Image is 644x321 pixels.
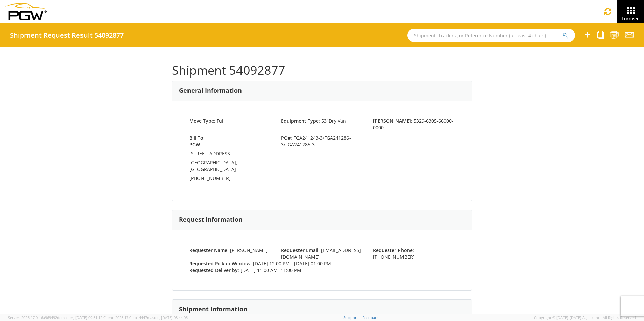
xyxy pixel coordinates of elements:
strong: Requested Deliver by [189,267,238,273]
span: : [EMAIL_ADDRESS][DOMAIN_NAME] [281,247,361,260]
strong: PO# [281,135,291,141]
td: [GEOGRAPHIC_DATA], [GEOGRAPHIC_DATA] [189,159,271,175]
strong: PGW [189,141,200,148]
span: : [DATE] 11:00 AM [189,267,301,273]
span: ▼ [635,16,639,22]
a: Feedback [362,315,379,320]
img: pgw-form-logo-1aaa8060b1cc70fad034.png [5,3,47,20]
strong: Requested Pickup Window [189,260,250,267]
td: [PHONE_NUMBER] [189,175,271,184]
td: [STREET_ADDRESS] [189,150,271,159]
h3: Shipment Information [179,306,247,313]
input: Shipment, Tracking or Reference Number (at least 4 chars) [407,29,575,42]
a: Support [343,315,358,320]
span: : [PHONE_NUMBER] [373,247,415,260]
span: master, [DATE] 09:51:12 [61,315,102,320]
h1: Shipment 54092877 [172,64,472,77]
span: : Full [189,118,225,124]
strong: [PERSON_NAME] [373,118,411,124]
h3: General Information [179,87,242,94]
span: Client: 2025.17.0-cb14447 [103,315,188,320]
span: : 5329-6305-66000-0000 [373,118,453,131]
strong: Requester Phone [373,247,413,253]
span: : [PERSON_NAME] [189,247,268,253]
strong: Move Type [189,118,214,124]
strong: Requester Email [281,247,318,253]
span: Copyright © [DATE]-[DATE] Agistix Inc., All Rights Reserved [534,315,636,320]
span: : FGA241243-3/FGA241286-3/FGA241285-3 [276,135,368,148]
span: - 11:00 PM [278,267,301,273]
h4: Shipment Request Result 54092877 [10,32,124,39]
span: : [DATE] 12:00 PM - [DATE] 01:00 PM [189,260,331,267]
span: master, [DATE] 08:44:05 [147,315,188,320]
strong: Requester Name [189,247,227,253]
span: Server: 2025.17.0-16a969492de [8,315,102,320]
span: Forms [622,15,639,22]
strong: Equipment Type [281,118,319,124]
strong: Bill To: [189,135,205,141]
h3: Request Information [179,216,243,223]
span: : 53’ Dry Van [281,118,346,124]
